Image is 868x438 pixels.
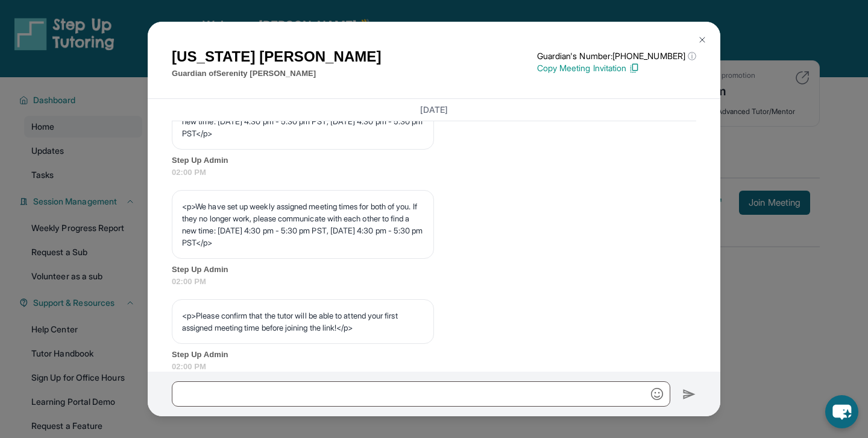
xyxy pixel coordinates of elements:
img: Copy Icon [629,63,640,74]
img: Send icon [682,387,696,402]
p: Guardian of Serenity [PERSON_NAME] [172,68,382,80]
img: Close Icon [697,35,707,45]
span: Step Up Admin [172,349,696,361]
p: Guardian's Number: [PHONE_NUMBER] [537,50,696,62]
span: Step Up Admin [172,264,696,276]
span: ⓘ [688,50,696,62]
button: chat-button [825,395,858,428]
p: <p>Please confirm that the tutor will be able to attend your first assigned meeting time before j... [182,309,424,334]
span: Step Up Admin [172,154,696,167]
p: <p>We have set up weekly assigned meeting times for both of you. If they no longer work, please c... [182,200,424,249]
span: 02:00 PM [172,167,696,179]
h3: [DATE] [172,104,696,116]
img: Emoji [651,388,663,400]
span: 02:00 PM [172,276,696,288]
span: 02:00 PM [172,361,696,373]
p: Copy Meeting Invitation [537,62,696,74]
h1: [US_STATE] [PERSON_NAME] [172,46,382,68]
